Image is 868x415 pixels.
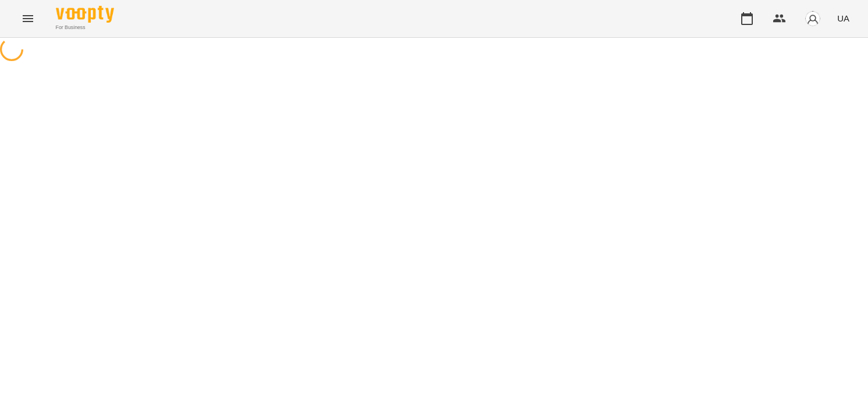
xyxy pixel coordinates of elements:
[837,12,849,24] span: UA
[833,8,854,29] button: UA
[56,6,114,23] img: Voopty Logo
[56,24,114,31] span: For Business
[14,5,42,33] button: Menu
[805,10,821,27] img: avatar_s.png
